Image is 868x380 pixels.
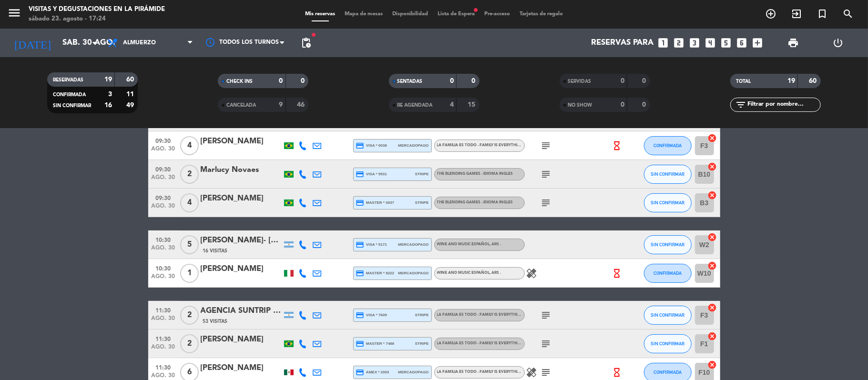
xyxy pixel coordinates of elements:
[541,310,552,321] i: subject
[644,165,692,184] button: SIN CONFIRMAR
[746,100,820,110] input: Filtrar por nombre...
[752,37,764,49] i: add_box
[203,318,228,325] span: 53 Visitas
[736,37,748,49] i: looks_6
[340,11,388,17] span: Mapa de mesas
[657,37,670,49] i: looks_one
[201,305,282,317] div: AGENCIA SUNTRIP [PERSON_NAME] X2
[180,334,199,353] span: 2
[108,91,112,98] strong: 3
[201,135,282,148] div: [PERSON_NAME]
[708,303,717,312] i: cancel
[201,362,282,374] div: [PERSON_NAME]
[644,136,692,155] button: CONFIRMADA
[180,235,199,254] span: 5
[398,103,433,108] span: RE AGENDADA
[621,101,624,108] strong: 0
[621,78,624,84] strong: 0
[398,369,429,375] span: mercadopago
[356,311,365,320] i: credit_card
[152,245,175,256] span: ago. 30
[226,103,256,108] span: CANCELADA
[398,241,429,248] span: mercadopago
[152,333,175,344] span: 11:30
[708,133,717,143] i: cancel
[152,174,175,185] span: ago. 30
[437,172,513,176] span: The Blending Games - Idioma Ingles
[437,271,501,275] span: Wine and Music Español
[437,313,543,317] span: La Familia es Todo - Family is Everything Español
[651,312,684,318] span: SIN CONFIRMAR
[708,331,717,341] i: cancel
[7,6,21,23] button: menu
[541,367,552,378] i: subject
[152,361,175,372] span: 11:30
[104,102,112,109] strong: 16
[644,235,692,254] button: SIN CONFIRMAR
[480,11,515,17] span: Pre-acceso
[526,367,538,378] i: healing
[736,79,751,84] span: TOTAL
[152,315,175,326] span: ago. 30
[301,78,306,84] strong: 0
[180,136,199,155] span: 4
[388,11,433,17] span: Disponibilidad
[104,76,112,83] strong: 19
[541,338,552,350] i: subject
[180,306,199,325] span: 2
[356,240,365,249] i: credit_card
[791,8,802,20] i: exit_to_app
[437,370,554,374] span: La Familia es Todo - Family is Everything Español
[415,340,429,347] span: stripe
[654,270,682,276] span: CONFIRMADA
[541,197,552,209] i: subject
[471,78,477,84] strong: 0
[180,193,199,212] span: 4
[787,37,799,49] span: print
[152,344,175,355] span: ago. 30
[833,37,844,49] i: power_settings_new
[29,5,165,14] div: Visitas y degustaciones en La Pirámide
[53,103,91,108] span: SIN CONFIRMAR
[651,242,684,247] span: SIN CONFIRMAR
[787,78,795,84] strong: 19
[89,37,100,49] i: arrow_drop_down
[568,79,592,84] span: SERVIDAS
[152,135,175,146] span: 09:30
[398,270,429,276] span: mercadopago
[398,79,423,84] span: SENTADAS
[201,263,282,275] div: [PERSON_NAME]
[300,11,340,17] span: Mis reservas
[651,171,684,177] span: SIN CONFIRMAR
[644,306,692,325] button: SIN CONFIRMAR
[53,78,83,82] span: RESERVADAS
[297,101,306,108] strong: 46
[592,39,654,48] span: Reservas para
[356,269,395,278] span: master * 8222
[568,103,592,108] span: NO SHOW
[356,340,395,348] span: master * 7488
[437,143,554,147] span: La Familia es Todo - Family is Everything Español
[708,261,717,270] i: cancel
[433,11,480,17] span: Lista de Espera
[356,170,387,179] span: visa * 5531
[490,271,501,275] span: , ARS .
[152,146,175,157] span: ago. 30
[279,101,283,108] strong: 9
[612,367,622,378] i: hourglass_empty
[450,101,454,108] strong: 4
[708,232,717,242] i: cancel
[673,37,685,49] i: looks_two
[654,143,682,148] span: CONFIRMADA
[226,79,253,84] span: CHECK INS
[708,162,717,171] i: cancel
[126,102,136,109] strong: 49
[356,141,387,150] span: visa * 0038
[490,242,501,246] span: , ARS .
[644,193,692,212] button: SIN CONFIRMAR
[612,268,622,279] i: hourglass_empty
[437,341,543,345] span: La Familia es Todo - Family is Everything Español
[29,14,165,24] div: sábado 23. agosto - 17:24
[152,203,175,214] span: ago. 30
[279,78,283,84] strong: 0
